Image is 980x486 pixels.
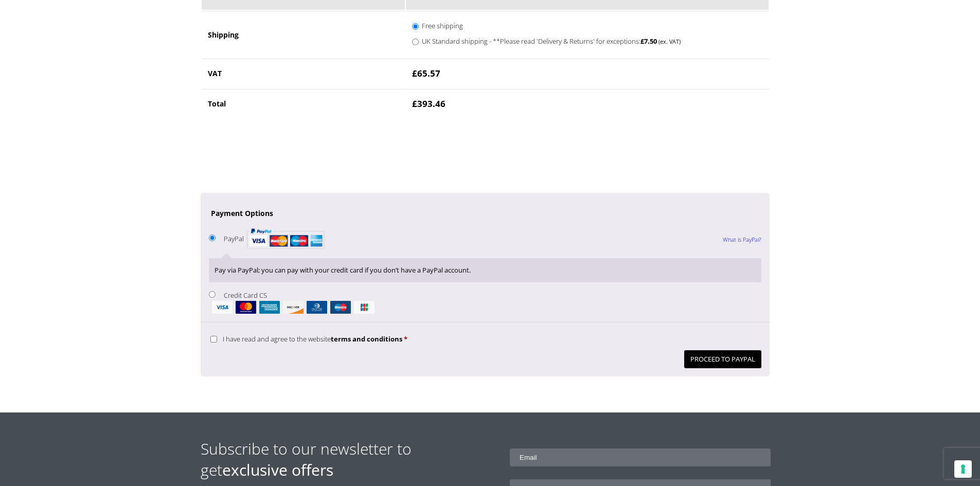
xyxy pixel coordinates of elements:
[210,336,217,343] input: I have read and agree to the websiteterms and conditions *
[223,334,402,344] span: I have read and agree to the website
[202,11,405,58] th: Shipping
[723,226,761,253] a: What is PayPal?
[259,301,280,314] img: amex
[247,225,325,252] img: PayPal acceptance mark
[212,301,233,314] img: visa
[201,131,357,171] iframe: reCAPTCHA
[640,37,644,46] span: £
[412,98,446,110] bdi: 393.46
[209,291,761,314] label: Credit Card CS
[236,301,256,314] img: mastercard
[354,301,375,314] img: jcb
[202,89,405,118] th: Total
[202,59,405,88] th: VAT
[510,448,771,466] input: Email
[412,98,417,110] span: £
[283,301,304,314] img: discover
[331,334,402,344] a: terms and conditions
[422,34,737,47] label: UK Standard shipping - **Please read 'Delivery & Returns' for exceptions:
[222,459,333,480] strong: exclusive offers
[330,301,351,314] img: maestro
[404,334,407,344] abbr: required
[412,67,440,79] bdi: 65.57
[215,264,755,276] p: Pay via PayPal; you can pay with your credit card if you don’t have a PayPal account.
[684,350,761,368] button: Proceed to PayPal
[224,234,325,243] label: PayPal
[658,38,681,45] small: (ex. VAT)
[307,301,327,314] img: dinersclub
[412,67,417,79] span: £
[640,37,657,46] bdi: 7.50
[201,438,490,480] h2: Subscribe to our newsletter to get
[954,460,972,478] button: Your consent preferences for tracking technologies
[422,19,737,31] label: Free shipping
